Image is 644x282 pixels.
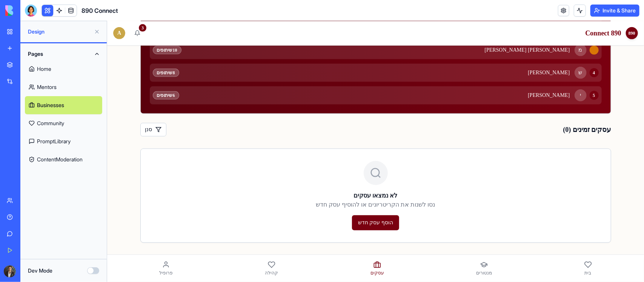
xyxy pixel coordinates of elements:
[590,5,639,17] button: Invite & Share
[158,249,171,255] span: קהילה
[28,28,91,35] span: Design
[32,3,39,11] div: 3
[467,46,480,58] span: ש
[46,179,492,188] p: נסו לשנות את הקריטריונים או להוסיף עסק חדש
[77,70,463,78] p: [PERSON_NAME]
[154,237,176,258] a: קהילה
[478,7,515,17] h1: 890 Connect
[6,6,18,18] span: A
[25,96,102,114] a: Businesses
[25,78,102,96] a: Mentors
[467,23,480,35] span: מ
[23,5,38,20] button: 3
[46,48,72,56] div: 8 שיתופים
[5,5,52,16] img: logo
[81,6,118,15] span: 890 Connect
[369,249,385,255] span: מנטורים
[467,68,480,80] span: י
[245,194,292,209] button: הוסף עסק חדש
[46,25,74,33] div: 10 שיתופים
[52,249,66,255] span: פרופיל
[28,267,52,274] label: Dev Mode
[4,265,16,277] img: ACg8ocJVQLntGIJvOu_x1g6PeykmXe9hrnGa0EeFFgjWaxEmuLEMy2mW=s96-c
[521,9,528,15] span: 890
[25,48,102,60] button: Pages
[79,25,463,33] p: [PERSON_NAME] [PERSON_NAME]
[263,249,277,255] span: עסקים
[46,170,492,179] h3: לא נמצאו עסקים
[25,132,102,150] a: PromptLibrary
[259,237,281,258] a: עסקים
[33,102,59,115] button: סנן
[483,70,492,79] div: 5
[25,114,102,132] a: Community
[77,48,463,55] p: [PERSON_NAME]
[478,249,484,255] span: בית
[25,150,102,169] a: ContentModeration
[456,103,504,114] h2: עסקים זמינים ( 0 )
[46,70,72,78] div: 6 שיתופים
[364,237,389,258] a: מנטורים
[25,60,102,78] a: Home
[483,47,492,56] div: 4
[473,237,489,258] a: בית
